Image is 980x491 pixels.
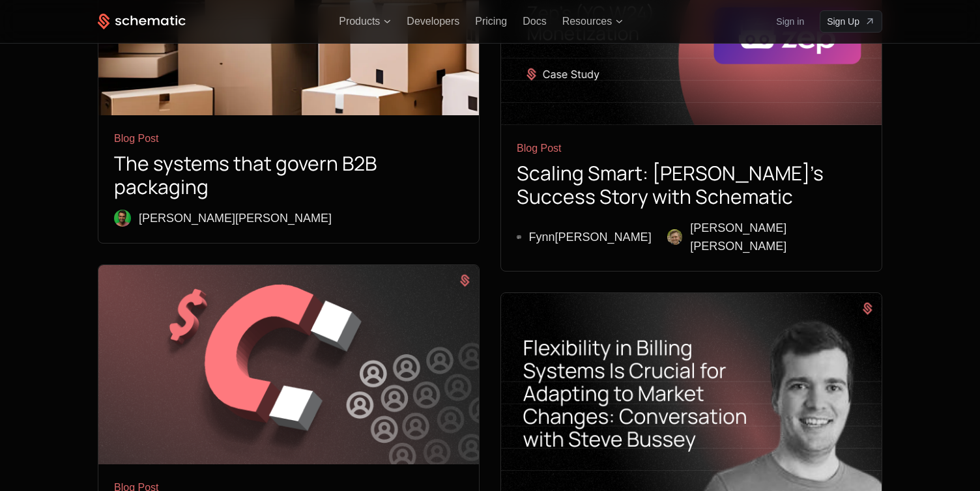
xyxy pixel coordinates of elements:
img: retention based pricing [98,265,479,465]
div: Blog Post [114,131,463,147]
div: [PERSON_NAME] [PERSON_NAME] [139,209,332,227]
a: Pricing [475,16,507,27]
a: Docs [523,16,546,27]
img: fynn [517,235,521,240]
a: Developers [407,16,459,27]
img: Ryan Echternacht [667,229,683,245]
a: Sign in [776,11,804,32]
img: imagejas [114,210,131,227]
div: [PERSON_NAME] [PERSON_NAME] [690,219,866,255]
a: [object Object] [820,10,882,33]
h1: Scaling Smart: [PERSON_NAME]'s Success Story with Schematic [517,161,866,208]
span: Sign Up [827,15,859,28]
div: Fynn [PERSON_NAME] [529,228,652,246]
span: Resources [562,16,612,27]
h1: The systems that govern B2B packaging [114,152,463,199]
span: Products [339,16,380,27]
div: Blog Post [517,141,866,156]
